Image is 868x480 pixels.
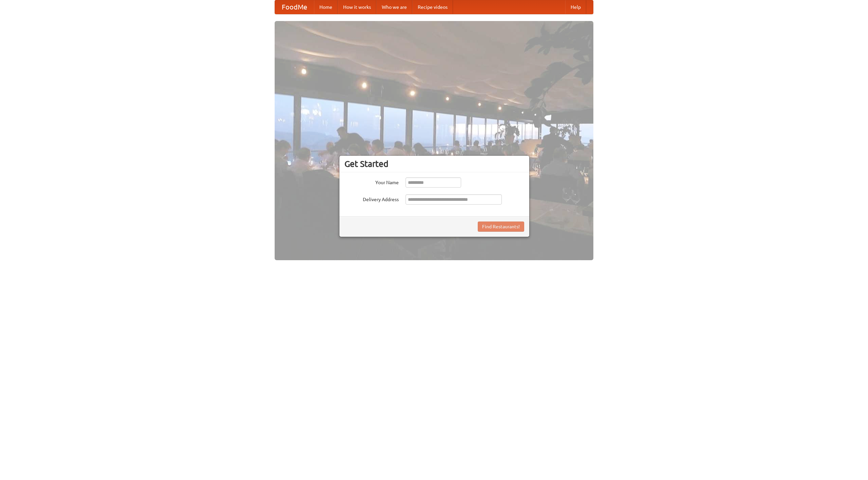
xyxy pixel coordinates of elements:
a: Help [565,0,586,14]
label: Delivery Address [344,194,399,203]
label: Your Name [344,177,399,186]
a: Who we are [376,0,412,14]
a: Home [314,0,338,14]
a: Recipe videos [412,0,453,14]
a: How it works [338,0,376,14]
button: Find Restaurants! [478,222,524,232]
a: FoodMe [275,0,314,14]
h3: Get Started [344,159,524,169]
